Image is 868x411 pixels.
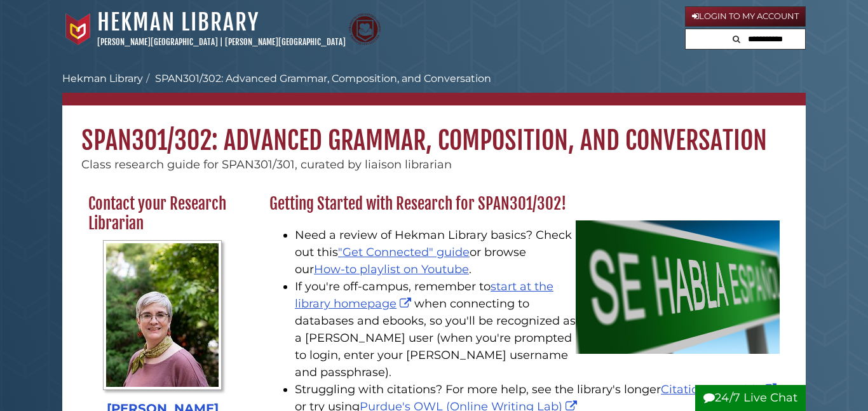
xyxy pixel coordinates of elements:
[62,72,143,84] a: Hekman Library
[733,35,740,43] i: Search
[729,29,744,46] button: Search
[225,37,346,47] a: [PERSON_NAME][GEOGRAPHIC_DATA]
[314,262,469,276] a: How-to playlist on Youtube
[263,194,786,214] h2: Getting Started with Research for SPAN301/302!
[295,278,780,381] li: If you're off-campus, remember to when connecting to databases and ebooks, so you'll be recognize...
[62,71,806,105] nav: breadcrumb
[220,37,223,47] span: |
[62,105,806,156] h1: SPAN301/302: Advanced Grammar, Composition, and Conversation
[103,240,222,390] img: Profile Photo
[661,382,780,396] a: Citation 101 guide
[338,245,470,259] a: "Get Connected" guide
[81,158,452,172] span: Class research guide for SPAN301/301, curated by liaison librarian
[295,227,780,278] li: Need a review of Hekman Library basics? Check out this or browse our .
[97,37,218,47] a: [PERSON_NAME][GEOGRAPHIC_DATA]
[685,6,806,27] a: Login to My Account
[97,8,259,36] a: Hekman Library
[82,194,243,234] h2: Contact your Research Librarian
[295,280,553,311] a: start at the library homepage
[695,385,806,411] button: 24/7 Live Chat
[155,72,491,84] a: SPAN301/302: Advanced Grammar, Composition, and Conversation
[62,13,94,45] img: Calvin University
[349,13,381,45] img: Calvin Theological Seminary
